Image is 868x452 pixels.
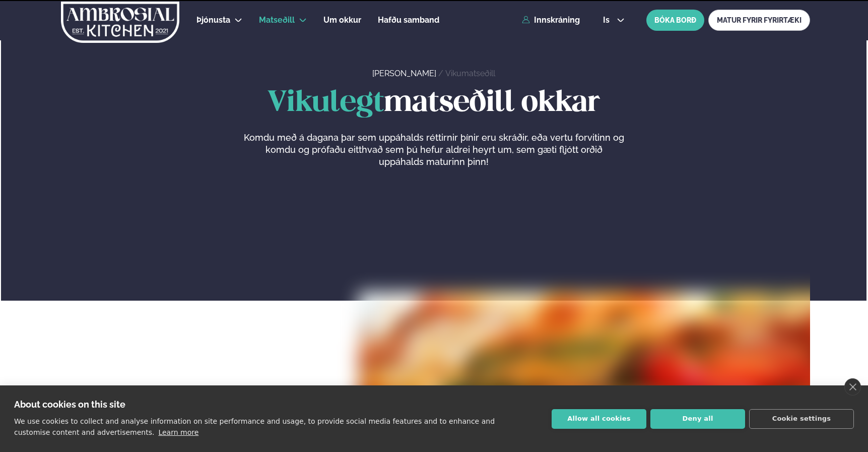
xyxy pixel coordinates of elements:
[378,15,439,25] span: Hafðu samband
[196,15,230,25] span: Þjónusta
[259,14,295,26] a: Matseðill
[372,69,436,78] a: [PERSON_NAME]
[445,69,495,78] a: Vikumatseðill
[522,16,580,25] a: Innskráning
[552,409,646,429] button: Allow all cookies
[323,15,361,25] span: Um okkur
[259,15,295,25] span: Matseðill
[646,10,704,31] button: BÓKA BORÐ
[603,16,613,24] span: is
[438,69,445,78] span: /
[378,14,439,26] a: Hafðu samband
[243,132,624,168] p: Komdu með á dagana þar sem uppáhalds réttirnir þínir eru skráðir, eða vertu forvitinn og komdu og...
[268,89,384,117] span: Vikulegt
[196,14,230,26] a: Þjónusta
[595,16,633,24] button: is
[58,87,810,120] h1: matseðill okkar
[650,409,745,429] button: Deny all
[14,417,495,436] p: We use cookies to collect and analyse information on site performance and usage, to provide socia...
[844,378,861,395] a: close
[708,10,810,31] a: MATUR FYRIR FYRIRTÆKI
[158,428,198,436] a: Learn more
[323,14,361,26] a: Um okkur
[60,2,180,43] img: logo
[14,399,125,410] strong: About cookies on this site
[749,409,854,429] button: Cookie settings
